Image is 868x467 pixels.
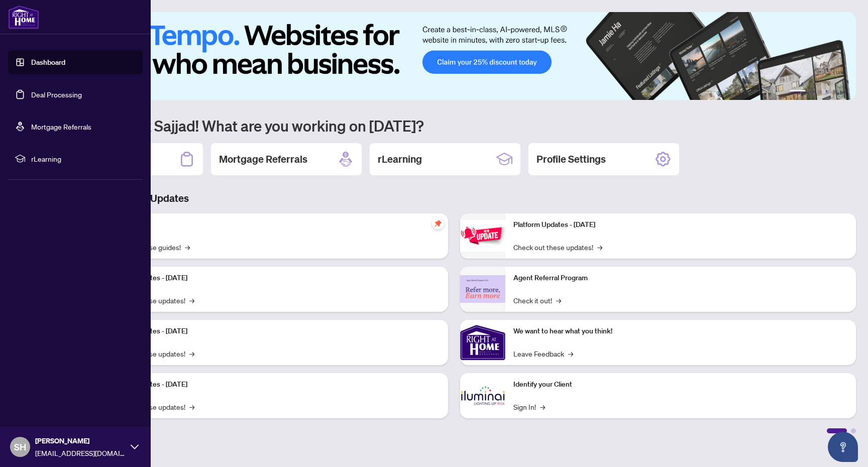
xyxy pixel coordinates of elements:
[810,90,814,94] button: 2
[842,90,846,94] button: 6
[460,320,505,365] img: We want to hear what you think!
[35,447,126,458] span: [EMAIL_ADDRESS][DOMAIN_NAME]
[513,295,561,306] a: Check it out!→
[828,432,858,462] button: Open asap
[8,5,39,29] img: logo
[513,219,848,230] p: Platform Updates - [DATE]
[52,116,856,135] h1: Welcome back Sajjad! What are you working on [DATE]?
[513,273,848,284] p: Agent Referral Program
[460,275,505,303] img: Agent Referral Program
[31,153,136,164] span: rLearning
[189,295,194,306] span: →
[597,242,602,253] span: →
[818,90,822,94] button: 3
[513,326,848,337] p: We want to hear what you think!
[513,401,545,412] a: Sign In!→
[35,435,126,446] span: [PERSON_NAME]
[31,58,65,67] a: Dashboard
[219,152,307,166] h2: Mortgage Referrals
[14,440,26,454] span: SH
[826,90,830,94] button: 4
[31,90,82,99] a: Deal Processing
[790,90,806,94] button: 1
[536,152,606,166] h2: Profile Settings
[568,348,573,359] span: →
[540,401,545,412] span: →
[460,220,505,252] img: Platform Updates - June 23, 2025
[378,152,422,166] h2: rLearning
[52,12,856,100] img: Slide 0
[513,379,848,390] p: Identify your Client
[189,401,194,412] span: →
[556,295,561,306] span: →
[189,348,194,359] span: →
[513,348,573,359] a: Leave Feedback→
[432,217,444,229] span: pushpin
[105,379,440,390] p: Platform Updates - [DATE]
[185,242,190,253] span: →
[31,122,91,131] a: Mortgage Referrals
[105,273,440,284] p: Platform Updates - [DATE]
[105,326,440,337] p: Platform Updates - [DATE]
[513,242,602,253] a: Check out these updates!→
[834,90,838,94] button: 5
[460,373,505,418] img: Identify your Client
[105,219,440,230] p: Self-Help
[52,191,856,205] h3: Brokerage & Industry Updates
